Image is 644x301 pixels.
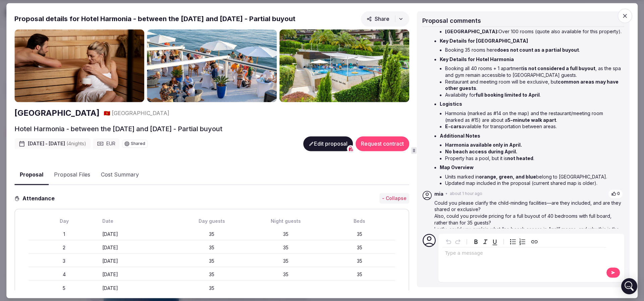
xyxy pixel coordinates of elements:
strong: E-cars [445,124,462,130]
strong: is not considered a full buyout [523,66,595,71]
div: [DATE] [102,258,173,265]
button: Bulleted list [508,237,518,246]
li: Over 100 rooms (quote also available for this property). [445,29,623,35]
div: Date [102,218,173,224]
h3: Attendance [20,194,60,202]
span: 0 [617,191,620,197]
div: Beds [324,218,395,224]
strong: 5-minute walk apart [507,117,556,123]
button: Request contract [356,136,409,151]
li: Units marked in belong to [GEOGRAPHIC_DATA]. [445,173,623,180]
li: Availability for . [445,92,623,98]
div: [DATE] [102,231,173,238]
span: Proposal comments [422,17,481,24]
div: 5 [29,285,100,292]
button: Proposal Files [49,165,96,185]
img: Gallery photo 3 [279,29,409,102]
button: 0 [608,189,623,198]
strong: Key Details for Hotel Harmonia [440,56,514,62]
div: Night guests [250,218,321,224]
div: 35 [176,285,248,292]
div: [DATE] [102,271,173,278]
button: Share [361,11,409,27]
button: Bold [471,237,481,246]
div: Day [29,218,100,224]
strong: common areas may have other guests [445,79,619,91]
li: available for transportation between areas. [445,123,623,130]
h2: Hotel Harmonia - between the [DATE] and [DATE] - Partial buyout [14,124,222,134]
strong: Additional Notes [440,133,480,139]
div: 3 [29,258,100,265]
strong: full booking limited to April [476,92,540,98]
p: Could you please clarify the child-minding facilities—are they included, and are they shared or e... [434,200,623,213]
div: editable markdown [442,247,606,261]
span: [DATE] - [DATE] [28,140,86,147]
strong: orange, green, and blue [479,174,536,180]
span: Shared [131,142,145,146]
p: Lastly, could you explain what “no beach access in April” means, and why this is the case? [434,226,623,239]
div: 35 [176,271,248,278]
li: Booking 35 rooms here . [445,47,623,54]
button: Proposal [14,165,49,185]
strong: Key Details for [GEOGRAPHIC_DATA] [440,38,528,44]
div: 35 [324,271,395,278]
li: Harmonia (marked as #14 on the map) and the restaurant/meeting room (marked as #15) are about a . [445,110,623,123]
span: about 1 hour ago [450,191,482,197]
strong: Harmonia available only in April. [445,142,522,148]
span: Share [367,15,389,22]
li: Updated map included in the proposal (current shared map is older). [445,180,623,187]
div: [DATE] [102,285,173,292]
div: 35 [324,245,395,251]
p: Also, could you provide pricing for a full buyout of 40 bedrooms with full board, rather than for... [434,213,623,226]
div: EUR [93,138,119,149]
div: 35 [250,271,321,278]
button: 🇲🇪 [104,109,110,117]
strong: Logistics [440,101,462,107]
span: mia [434,191,443,197]
div: Day guests [176,218,248,224]
li: Property has a pool, but it is . [445,155,623,162]
button: Cost Summary [96,165,144,185]
div: 35 [324,258,395,265]
span: ( 4 night s ) [66,141,86,146]
li: Booking all 40 rooms + 1 apartment , as the spa and gym remain accessible to [GEOGRAPHIC_DATA] gu... [445,65,623,79]
div: [DATE] [102,245,173,251]
strong: Map Overview [440,165,474,170]
button: Underline [490,237,499,246]
h2: Proposal details for Hotel Harmonia - between the [DATE] and [DATE] - Partial buyout [14,14,296,23]
button: Create link [530,237,539,246]
span: • [445,191,448,197]
div: 35 [250,245,321,251]
div: 35 [324,231,395,238]
button: Numbered list [518,237,527,246]
button: Italic [481,237,490,246]
button: - Collapse [379,193,409,204]
span: [GEOGRAPHIC_DATA] [112,109,169,117]
div: toggle group [508,237,527,246]
a: [GEOGRAPHIC_DATA] [14,108,100,119]
strong: [GEOGRAPHIC_DATA]: [445,29,498,35]
div: 1 [29,231,100,238]
img: Gallery photo 1 [14,29,144,102]
strong: not heated [507,155,533,161]
div: 35 [250,231,321,238]
div: 2 [29,245,100,251]
div: 35 [176,231,248,238]
strong: No beach access during April. [445,149,517,154]
img: Gallery photo 2 [147,29,277,102]
button: Edit proposal [303,136,353,151]
div: 35 [250,258,321,265]
div: 4 [29,271,100,278]
span: 🇲🇪 [104,110,110,116]
li: Restaurant and meeting room will be exclusive, but . [445,79,623,92]
div: 35 [176,245,248,251]
strong: does not count as a partial buyout [497,47,579,53]
div: 35 [176,258,248,265]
